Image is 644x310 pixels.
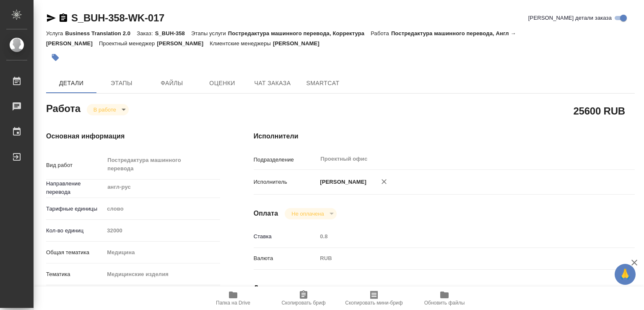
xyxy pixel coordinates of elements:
p: [PERSON_NAME] [273,40,326,47]
h2: Работа [46,100,80,115]
span: Оценки [202,78,242,89]
button: В работе [91,106,119,113]
p: Работа [371,30,391,36]
button: Добавить тэг [46,48,65,67]
div: RUB [317,251,603,266]
div: Медицина [104,245,220,260]
span: Скопировать мини-бриф [345,300,402,306]
h4: Оплата [254,208,278,219]
p: Направление перевода [46,180,104,196]
span: SmartCat [303,78,343,89]
p: Тематика [46,270,104,279]
button: 🙏 [615,264,636,285]
p: [PERSON_NAME] [317,178,366,186]
span: [PERSON_NAME] детали заказа [528,14,612,22]
p: Клиентские менеджеры [210,40,273,47]
p: Подразделение [254,156,317,164]
p: Общая тематика [46,248,104,257]
a: S_BUH-358-WK-017 [71,12,164,23]
input: Пустое поле [104,224,220,237]
button: Скопировать ссылку для ЯМессенджера [46,13,56,23]
div: Медицинские изделия [104,267,220,281]
span: Чат заказа [252,78,293,89]
span: Папка на Drive [216,300,250,306]
span: 🙏 [618,266,632,283]
h4: Исполнители [254,131,635,141]
p: Этапы услуги [191,30,228,36]
div: слово [104,202,220,216]
p: Проектный менеджер [99,40,157,47]
p: Business Translation 2.0 [65,30,137,36]
span: Этапы [101,78,142,89]
button: Скопировать бриф [268,287,339,310]
p: Исполнитель [254,178,317,186]
h4: Дополнительно [254,283,635,293]
div: В работе [87,104,129,115]
p: [PERSON_NAME] [157,40,210,47]
p: Постредактура машинного перевода, Корректура [228,30,371,36]
div: В работе [285,208,336,219]
p: Тарифные единицы [46,205,104,213]
button: Обновить файлы [409,287,480,310]
span: Файлы [152,78,192,89]
p: Заказ: [137,30,155,36]
h4: Основная информация [46,131,220,141]
p: Ставка [254,232,317,241]
p: Вид работ [46,161,104,169]
input: Пустое поле [317,230,603,242]
p: Услуга [46,30,65,36]
button: Скопировать мини-бриф [339,287,409,310]
p: Валюта [254,254,317,263]
p: Кол-во единиц [46,227,104,235]
h2: 25600 RUB [573,104,625,118]
span: Детали [51,78,91,89]
button: Удалить исполнителя [375,172,393,191]
button: Скопировать ссылку [58,13,68,23]
p: S_BUH-358 [155,30,191,36]
span: Обновить файлы [424,300,465,306]
button: Папка на Drive [198,287,268,310]
button: Не оплачена [289,210,326,217]
span: Скопировать бриф [281,300,325,306]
